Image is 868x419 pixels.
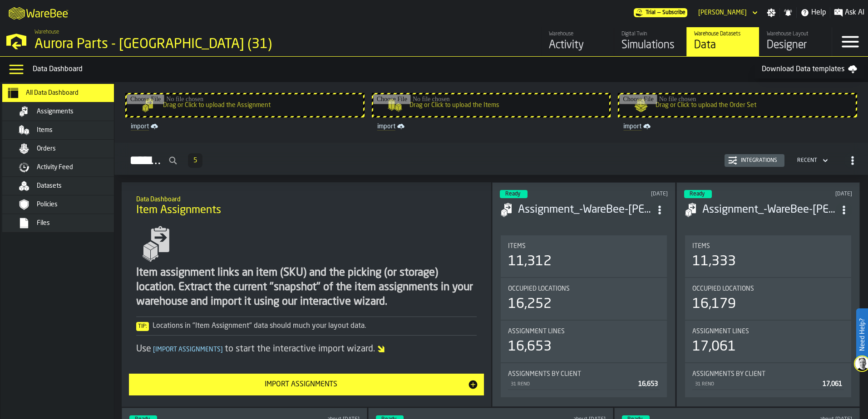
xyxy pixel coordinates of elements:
[153,346,155,353] span: [
[797,157,817,164] div: DropdownMenuValue-4
[127,121,363,132] a: link-to-/wh/i/aa2e4adb-2cd5-4688-aa4a-ec82bcf75d46/import/assignment/
[508,328,660,335] div: Title
[508,285,660,292] div: Title
[221,346,223,353] span: ]
[690,191,705,197] span: Ready
[702,203,836,217] div: Assignment_-WareBee-Aurora Reno-assignment- 082725.csv-2025-08-27
[37,164,73,171] span: Activity Feed
[685,363,851,397] div: stat-Assignments by Client
[26,89,79,97] span: All Data Dashboard
[505,191,520,197] span: Ready
[692,243,844,250] div: Title
[662,10,686,16] span: Subscribe
[508,243,660,250] div: Title
[2,158,129,177] li: menu Activity Feed
[33,64,755,75] div: Data Dashboard
[549,31,607,37] div: Warehouse
[830,7,868,18] label: button-toggle-Ask AI
[501,321,667,362] div: stat-Assignment lines
[638,381,658,387] span: 16,653
[676,182,860,407] div: ItemListCard-DashboardItemContainer
[508,370,581,378] span: Assignments by Client
[501,278,667,320] div: stat-Occupied Locations
[518,203,651,217] div: Assignment_-WareBee-Aurora Reno-assignment- 09162025.csv-2025-09-17
[2,121,129,140] li: menu Items
[500,190,528,198] div: status-3 2
[136,321,477,331] div: Locations in "Item Assignment" data should much your layout data.
[621,31,679,37] div: Digital Twin
[692,370,765,378] span: Assignments by Client
[783,191,853,197] div: Updated: 8/27/2025, 2:29:55 PM Created: 8/27/2025, 2:29:46 PM
[127,94,363,116] input: Drag or Click to upload the Assignment
[684,190,712,198] div: status-3 2
[634,8,687,17] a: link-to-/wh/i/aa2e4adb-2cd5-4688-aa4a-ec82bcf75d46/pricing/
[2,102,129,121] li: menu Assignments
[780,8,796,17] label: button-toggle-Notifications
[614,27,686,56] a: link-to-/wh/i/aa2e4adb-2cd5-4688-aa4a-ec82bcf75d46/simulations
[508,285,570,292] span: Occupied Locations
[500,234,668,399] section: card-AssignmentDashboardCard
[694,381,819,387] div: 31 RENO
[692,378,844,390] div: StatList-item-31 RENO
[725,154,784,167] button: button-Integrations
[37,108,74,115] span: Assignments
[797,7,830,18] label: button-toggle-Help
[37,127,53,134] span: Items
[4,60,29,78] label: button-toggle-Data Menu
[37,145,56,152] span: Orders
[501,235,667,277] div: stat-Items
[374,121,609,132] a: link-to-/wh/i/aa2e4adb-2cd5-4688-aa4a-ec82bcf75d46/import/items/
[619,94,856,116] input: Drag or Click to upload the Order Set
[193,157,197,164] span: 5
[695,7,759,18] div: DropdownMenuValue-Bob Lueken Lueken
[692,328,844,335] div: Title
[541,27,614,56] a: link-to-/wh/i/aa2e4adb-2cd5-4688-aa4a-ec82bcf75d46/feed/
[621,38,679,53] div: Simulations
[508,378,660,390] div: StatList-item-31 RENO
[823,381,842,387] span: 17,061
[692,328,749,335] span: Assignment lines
[136,194,477,203] h2: Sub Title
[685,278,851,320] div: stat-Occupied Locations
[857,309,867,360] label: Need Help?
[129,190,484,222] div: title-Item Assignments
[755,60,864,78] a: Download Data templates
[694,31,752,37] div: Warehouse Datasets
[767,38,824,53] div: Designer
[692,285,754,292] span: Occupied Locations
[518,203,651,217] h3: Assignment_-WareBee-[PERSON_NAME]-assignment- 09162025.csv-2025-09-17
[763,8,779,17] label: button-toggle-Settings
[646,10,656,16] span: Trial
[692,296,736,312] div: 16,179
[685,321,851,362] div: stat-Assignment lines
[692,285,844,292] div: Title
[37,182,62,190] span: Datasets
[2,214,129,233] li: menu Files
[501,363,667,397] div: stat-Assignments by Client
[136,343,477,356] div: Use to start the interactive import wizard.
[136,203,221,218] span: Item Assignments
[508,339,552,355] div: 16,653
[373,94,610,116] input: Drag or Click to upload the Items
[37,201,58,208] span: Policies
[2,195,129,214] li: menu Policies
[35,36,280,53] div: Aurora Parts - [GEOGRAPHIC_DATA] (31)
[845,7,864,18] span: Ask AI
[35,29,59,35] span: Warehouse
[151,346,225,353] span: Import Assignments
[657,10,661,16] span: —
[510,381,635,387] div: 31 RENO
[692,370,844,378] div: Title
[599,191,668,197] div: Updated: 9/17/2025, 6:11:08 PM Created: 9/17/2025, 6:11:02 PM
[122,182,491,407] div: ItemListCard-
[508,370,660,378] div: Title
[811,7,826,18] span: Help
[694,38,752,53] div: Data
[508,296,552,312] div: 16,252
[136,266,477,309] div: Item assignment links an item (SKU) and the picking (or storage) location. Extract the current "s...
[702,203,836,217] h3: Assignment_-WareBee-[PERSON_NAME]-assignment- 082725.csv-2025-08-27
[832,27,868,56] label: button-toggle-Menu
